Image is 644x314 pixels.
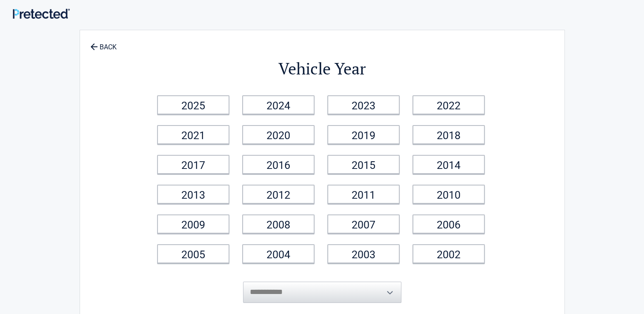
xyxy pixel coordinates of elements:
[242,125,315,144] a: 2020
[242,214,315,234] a: 2008
[242,95,315,114] a: 2024
[412,95,485,114] a: 2022
[157,244,229,263] a: 2005
[327,244,400,263] a: 2003
[157,155,229,174] a: 2017
[412,214,485,234] a: 2006
[327,125,400,144] a: 2019
[412,185,485,204] a: 2010
[412,125,485,144] a: 2018
[327,214,400,234] a: 2007
[242,155,315,174] a: 2016
[327,155,400,174] a: 2015
[327,185,400,204] a: 2011
[412,244,485,263] a: 2002
[242,185,315,204] a: 2012
[327,95,400,114] a: 2023
[152,58,492,80] h2: Vehicle Year
[157,214,229,234] a: 2009
[157,185,229,204] a: 2013
[157,125,229,144] a: 2021
[242,244,315,263] a: 2004
[157,95,229,114] a: 2025
[89,36,118,51] a: BACK
[412,155,485,174] a: 2014
[13,9,70,19] img: Main Logo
